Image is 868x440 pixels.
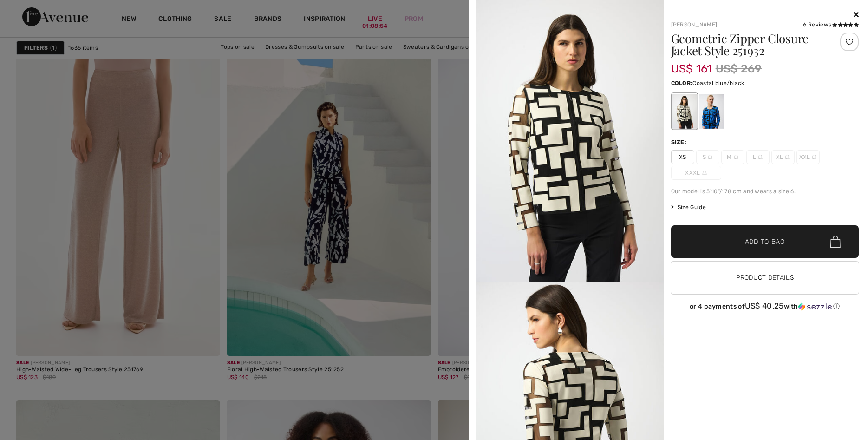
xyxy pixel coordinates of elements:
div: Vanilla/Black [672,94,696,129]
span: S [696,150,719,164]
span: US$ 40.25 [745,301,784,310]
span: Add to Bag [745,237,785,247]
span: XXL [796,150,820,164]
a: [PERSON_NAME] [671,21,718,28]
span: US$ 269 [716,60,762,77]
span: XXXL [671,166,721,180]
button: Add to Bag [671,225,859,258]
div: Size: [671,138,689,146]
img: ring-m.svg [734,155,738,159]
h1: Geometric Zipper Closure Jacket Style 251932 [671,33,828,57]
span: L [746,150,770,164]
span: XL [771,150,795,164]
div: or 4 payments of with [671,302,859,311]
img: Sezzle [798,302,832,311]
span: Size Guide [671,203,706,211]
span: M [721,150,744,164]
span: Color: [671,80,693,86]
div: or 4 payments ofUS$ 40.25withSezzle Click to learn more about Sezzle [671,302,859,314]
span: Coastal blue/black [692,80,744,86]
img: ring-m.svg [785,155,790,159]
img: ring-m.svg [708,155,712,159]
span: US$ 161 [671,53,712,75]
div: 6 Reviews [803,20,859,29]
img: ring-m.svg [702,171,707,175]
span: XS [671,150,694,164]
img: Bag.svg [830,236,841,248]
button: Product Details [671,262,859,294]
div: Coastal blue/black [699,94,723,129]
img: ring-m.svg [812,155,816,159]
div: Our model is 5'10"/178 cm and wears a size 6. [671,187,859,196]
span: Chat [20,7,39,15]
img: ring-m.svg [758,155,763,159]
